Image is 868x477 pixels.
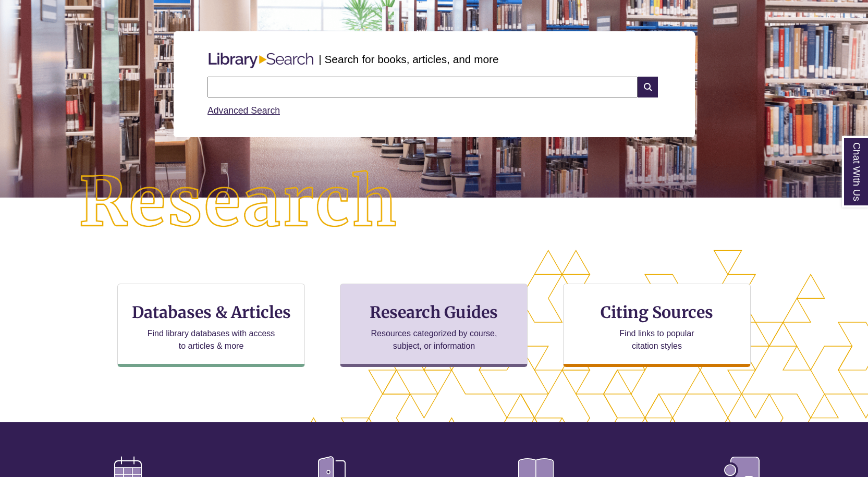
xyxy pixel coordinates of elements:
a: Databases & Articles Find library databases with access to articles & more [117,284,305,367]
p: Find library databases with access to articles & more [143,327,279,352]
a: Advanced Search [207,105,280,116]
a: Citing Sources Find links to popular citation styles [563,284,751,367]
h3: Citing Sources [593,302,720,322]
h3: Research Guides [349,302,519,322]
h3: Databases & Articles [126,302,296,322]
p: Find links to popular citation styles [606,327,707,352]
i: Search [638,77,657,97]
a: Research Guides Resources categorized by course, subject, or information [340,284,528,367]
img: Libary Search [203,48,319,72]
img: Research [43,135,434,271]
p: Resources categorized by course, subject, or information [366,327,502,352]
p: | Search for books, articles, and more [319,51,498,67]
